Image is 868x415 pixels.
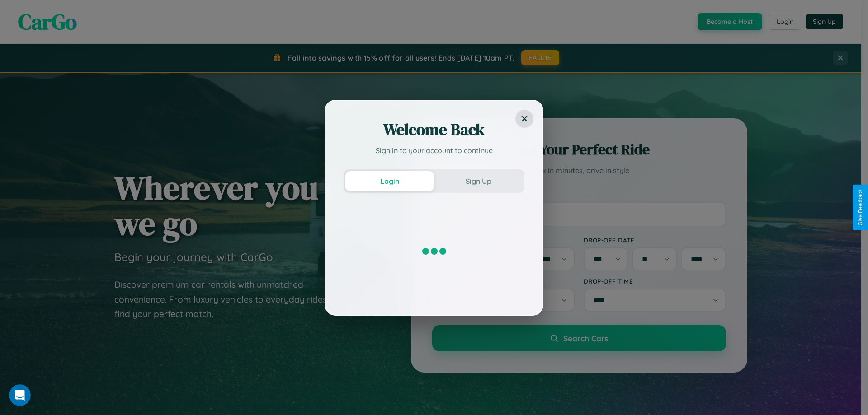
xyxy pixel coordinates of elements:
button: Sign Up [434,171,523,191]
iframe: Intercom live chat [9,384,31,406]
p: Sign in to your account to continue [344,145,524,156]
div: Give Feedback [857,189,863,226]
button: Login [345,171,434,191]
h2: Welcome Back [344,119,524,140]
